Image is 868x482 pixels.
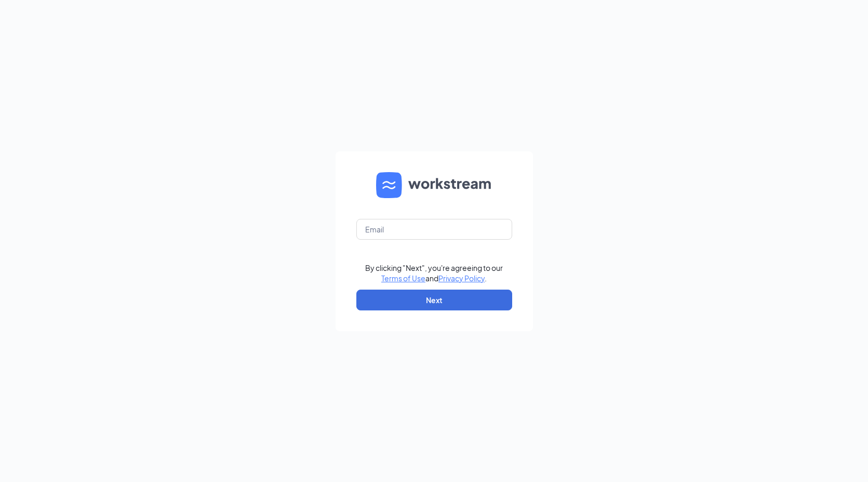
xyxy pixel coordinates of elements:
a: Terms of Use [381,273,425,283]
img: WS logo and Workstream text [376,172,492,198]
input: Email [356,219,512,240]
button: Next [356,290,512,310]
a: Privacy Policy [438,273,485,283]
div: By clicking "Next", you're agreeing to our and . [365,263,503,283]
